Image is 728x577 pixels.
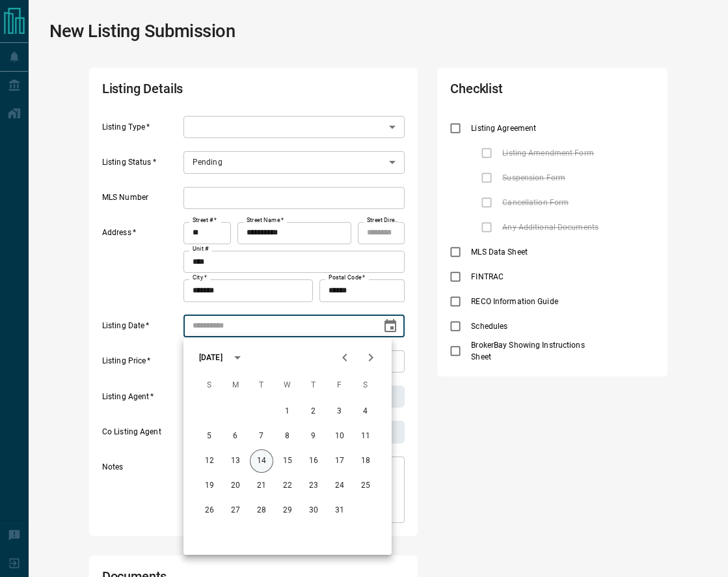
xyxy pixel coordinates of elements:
[354,373,377,399] span: Saturday
[102,81,284,103] h2: Listing Details
[193,245,209,253] label: Unit #
[49,21,236,42] h1: New Listing Submission
[499,147,597,159] span: Listing Amendment Form
[328,449,351,473] button: 17
[367,216,399,225] label: Street Direction
[302,425,325,448] button: 9
[468,246,531,258] span: MLS Data Sheet
[276,373,299,399] span: Wednesday
[102,427,180,443] label: Co Listing Agent
[102,227,180,302] label: Address
[276,499,299,522] button: 29
[102,391,180,408] label: Listing Agent
[198,499,221,522] button: 26
[276,400,299,423] button: 1
[198,474,221,498] button: 19
[328,373,351,399] span: Friday
[354,425,377,448] button: 11
[499,197,572,208] span: Cancellation Form
[198,449,221,473] button: 12
[302,373,325,399] span: Thursday
[302,400,325,423] button: 2
[499,221,602,233] span: Any Additional Documents
[226,346,249,369] button: calendar view is open, switch to year view
[247,216,284,225] label: Street Name
[328,474,351,498] button: 24
[276,425,299,448] button: 8
[199,352,222,363] div: [DATE]
[354,474,377,498] button: 25
[102,122,180,139] label: Listing Type
[224,425,247,448] button: 6
[358,345,384,371] button: Next month
[354,449,377,473] button: 18
[224,373,247,399] span: Monday
[198,373,221,399] span: Sunday
[102,320,180,337] label: Listing Date
[193,216,217,225] label: Street #
[250,425,273,448] button: 7
[250,373,273,399] span: Tuesday
[468,122,539,134] span: Listing Agreement
[193,274,207,282] label: City
[224,474,247,498] button: 20
[198,425,221,448] button: 5
[468,339,600,363] span: BrokerBay Showing Instructions Sheet
[224,499,247,522] button: 27
[468,271,507,283] span: FINTRAC
[250,449,273,473] button: 14
[328,499,351,522] button: 31
[450,81,573,103] h2: Checklist
[250,474,273,498] button: 21
[377,313,403,339] button: Choose date
[332,345,358,371] button: Previous month
[354,400,377,423] button: 4
[302,499,325,522] button: 30
[499,172,569,184] span: Suspension Form
[328,400,351,423] button: 3
[328,425,351,448] button: 10
[302,474,325,498] button: 23
[250,499,273,522] button: 28
[468,296,561,307] span: RECO Information Guide
[224,449,247,473] button: 13
[102,192,180,209] label: MLS Number
[102,157,180,174] label: Listing Status
[468,320,511,332] span: Schedules
[276,449,299,473] button: 15
[102,356,180,373] label: Listing Price
[183,151,405,173] div: Pending
[276,474,299,498] button: 22
[102,462,180,523] label: Notes
[329,274,365,282] label: Postal Code
[302,449,325,473] button: 16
